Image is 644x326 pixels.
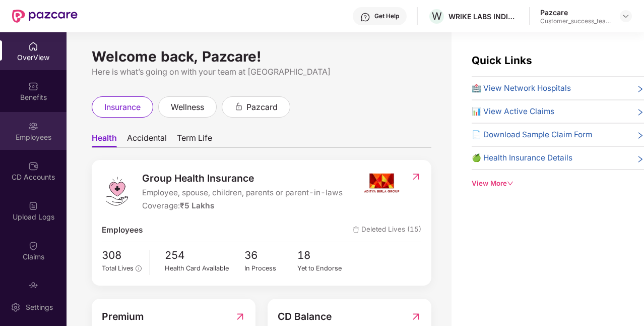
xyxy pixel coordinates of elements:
[28,201,38,211] img: svg+xml;base64,PHN2ZyBpZD0iVXBsb2FkX0xvZ3MiIGRhdGEtbmFtZT0iVXBsb2FkIExvZ3MiIHhtbG5zPSJodHRwOi8vd3...
[297,263,351,274] div: Yet to Endorse
[636,131,644,141] span: right
[28,81,38,91] img: svg+xml;base64,PHN2ZyBpZD0iQmVuZWZpdHMiIHhtbG5zPSJodHRwOi8vd3d3LnczLm9yZy8yMDAwL3N2ZyIgd2lkdGg9Ij...
[92,133,117,147] span: Health
[127,133,167,147] span: Accidental
[180,201,215,210] span: ₹5 Lakhs
[235,309,245,324] img: RedirectIcon
[23,302,56,312] div: Settings
[92,52,431,61] div: Welcome back, Pazcare!
[102,309,144,324] span: Premium
[472,129,592,141] span: 📄 Download Sample Claim Form
[636,154,644,164] span: right
[28,41,38,51] img: svg+xml;base64,PHN2ZyBpZD0iSG9tZSIgeG1sbnM9Imh0dHA6Ly93d3cudzMub3JnLzIwMDAvc3ZnIiB3aWR0aD0iMjAiIG...
[12,10,78,23] img: New Pazcare Logo
[171,101,204,114] span: wellness
[102,247,142,264] span: 308
[92,66,431,78] div: Here is what’s going on with your team at [GEOGRAPHIC_DATA]
[622,12,630,20] img: svg+xml;base64,PHN2ZyBpZD0iRHJvcGRvd24tMzJ4MzIiIHhtbG5zPSJodHRwOi8vd3d3LnczLm9yZy8yMDAwL3N2ZyIgd2...
[244,263,298,274] div: In Process
[142,171,343,186] span: Group Health Insurance
[636,107,644,118] span: right
[472,82,571,94] span: 🏥 View Network Hospitals
[636,84,644,94] span: right
[374,12,399,20] div: Get Help
[472,105,554,118] span: 📊 View Active Claims
[507,180,513,187] span: down
[234,102,243,111] div: animation
[472,54,532,67] span: Quick Links
[411,172,421,182] img: RedirectIcon
[411,309,421,324] img: RedirectIcon
[28,161,38,171] img: svg+xml;base64,PHN2ZyBpZD0iQ0RfQWNjb3VudHMiIGRhdGEtbmFtZT0iQ0QgQWNjb3VudHMiIHhtbG5zPSJodHRwOi8vd3...
[363,171,401,196] img: insurerIcon
[353,227,359,233] img: deleteIcon
[472,178,644,189] div: View More
[28,241,38,251] img: svg+xml;base64,PHN2ZyBpZD0iQ2xhaW0iIHhtbG5zPSJodHRwOi8vd3d3LnczLm9yZy8yMDAwL3N2ZyIgd2lkdGg9IjIwIi...
[165,263,244,274] div: Health Card Available
[540,17,611,25] div: Customer_success_team_lead
[102,176,132,206] img: logo
[11,302,21,312] img: svg+xml;base64,PHN2ZyBpZD0iU2V0dGluZy0yMHgyMCIgeG1sbnM9Imh0dHA6Ly93d3cudzMub3JnLzIwMDAvc3ZnIiB3aW...
[244,247,298,264] span: 36
[136,265,141,271] span: info-circle
[246,101,278,114] span: pazcard
[278,309,332,324] span: CD Balance
[102,224,143,236] span: Employees
[432,10,442,22] span: W
[102,264,134,272] span: Total Lives
[540,8,611,17] div: Pazcare
[28,281,38,291] img: svg+xml;base64,PHN2ZyBpZD0iRW5kb3JzZW1lbnRzIiB4bWxucz0iaHR0cDovL3d3dy53My5vcmcvMjAwMC9zdmciIHdpZH...
[360,12,370,22] img: svg+xml;base64,PHN2ZyBpZD0iSGVscC0zMngzMiIgeG1sbnM9Imh0dHA6Ly93d3cudzMub3JnLzIwMDAvc3ZnIiB3aWR0aD...
[142,200,343,212] div: Coverage:
[448,12,519,21] div: WRIKE LABS INDIA PRIVATE LIMITED
[165,247,244,264] span: 254
[142,187,343,199] span: Employee, spouse, children, parents or parent-in-laws
[177,133,212,147] span: Term Life
[28,121,38,131] img: svg+xml;base64,PHN2ZyBpZD0iRW1wbG95ZWVzIiB4bWxucz0iaHR0cDovL3d3dy53My5vcmcvMjAwMC9zdmciIHdpZHRoPS...
[353,224,421,236] span: Deleted Lives (15)
[472,152,572,164] span: 🍏 Health Insurance Details
[104,101,141,114] span: insurance
[297,247,351,264] span: 18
